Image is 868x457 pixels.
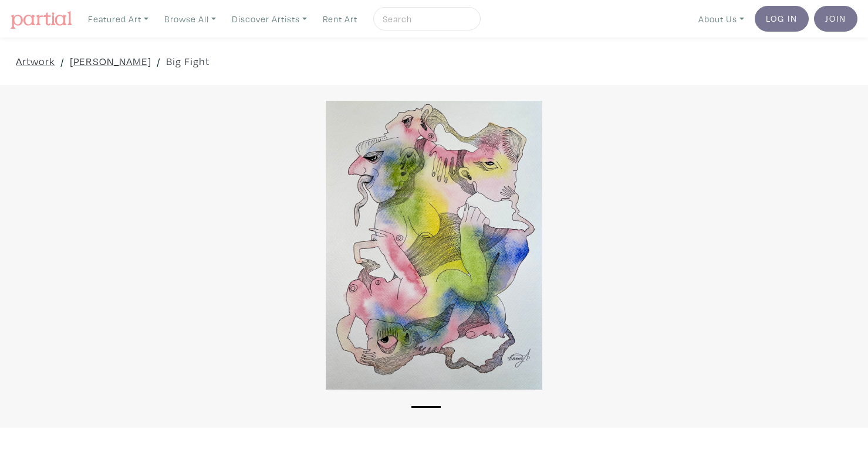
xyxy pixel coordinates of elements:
a: Browse All [159,7,221,31]
input: Search [381,12,470,26]
a: Big Fight [166,53,210,69]
a: Featured Art [83,7,154,31]
a: Log In [755,6,809,32]
a: Discover Artists [227,7,312,31]
a: Artwork [16,53,55,69]
button: 1 of 1 [411,406,441,408]
a: Join [814,6,857,32]
span: / [60,53,65,69]
a: [PERSON_NAME] [70,53,151,69]
a: Rent Art [318,7,363,31]
a: About Us [693,7,749,31]
span: / [157,53,161,69]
